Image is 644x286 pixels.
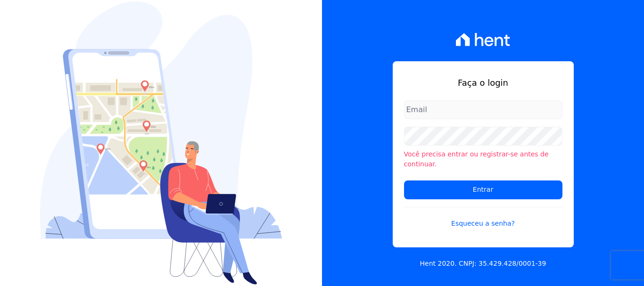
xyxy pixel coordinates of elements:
[40,1,282,285] img: Login
[404,76,562,89] h1: Faça o login
[420,259,546,269] p: Hent 2020. CNPJ: 35.429.428/0001-39
[404,100,562,119] input: Email
[404,180,562,199] input: Entrar
[404,149,562,169] li: Você precisa entrar ou registrar-se antes de continuar.
[404,207,562,229] a: Esqueceu a senha?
